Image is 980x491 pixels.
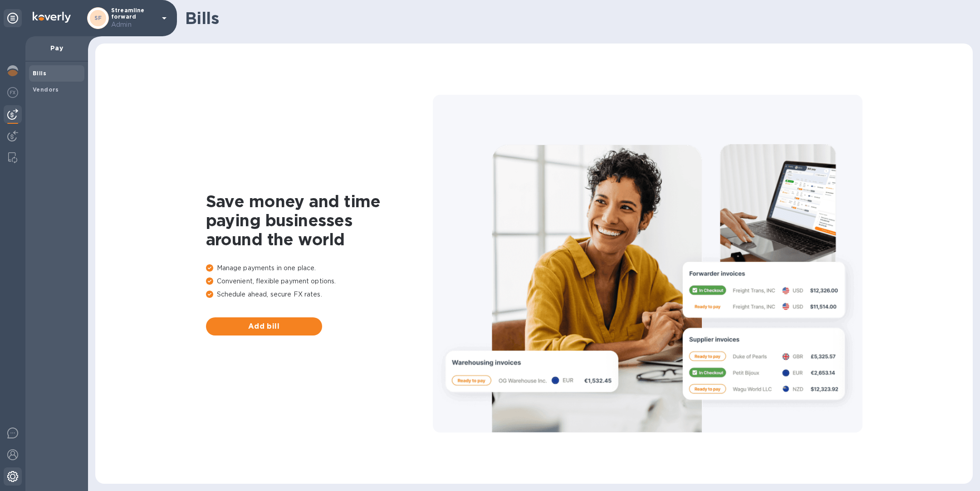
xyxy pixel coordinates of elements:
p: Pay [33,44,81,53]
p: Manage payments in one place. [206,263,433,273]
span: Add bill [213,321,315,332]
p: Schedule ahead, secure FX rates. [206,290,433,299]
b: Vendors [33,86,59,93]
b: Bills [33,70,46,77]
h1: Bills [185,9,965,28]
button: Add bill [206,317,322,335]
p: Convenient, flexible payment options. [206,277,433,286]
h1: Save money and time paying businesses around the world [206,192,433,249]
img: Foreign exchange [7,87,18,98]
img: Logo [33,12,71,23]
p: Streamline forward [111,7,157,29]
b: SF [94,15,102,21]
div: Unpin categories [4,9,22,27]
p: Admin [111,20,157,29]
